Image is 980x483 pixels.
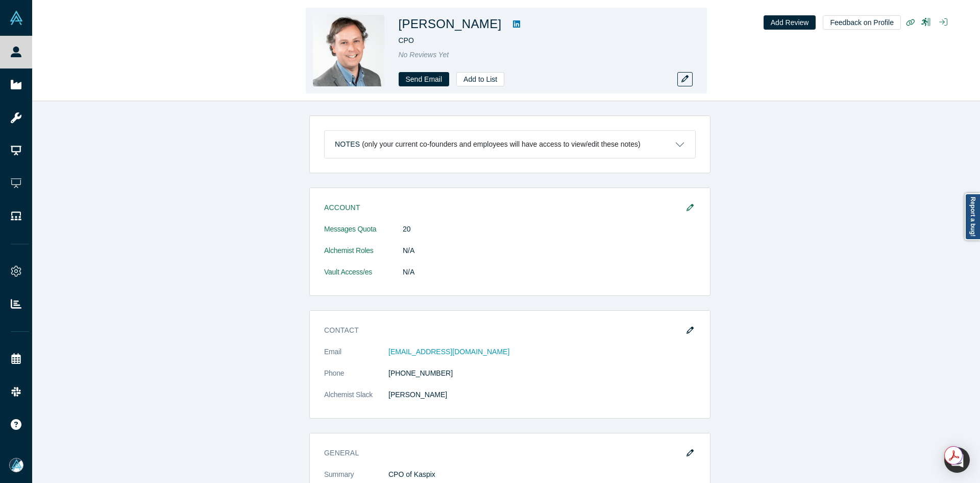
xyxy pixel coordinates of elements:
dt: Phone [324,368,388,389]
dt: Messages Quota [324,224,403,245]
p: CPO of Kaspix [388,469,696,480]
h1: [PERSON_NAME] [399,15,502,33]
button: Feedback on Profile [823,15,901,30]
a: [PHONE_NUMBER] [388,369,453,377]
dt: Email [324,347,388,368]
h3: Contact [324,325,681,336]
h3: Account [324,202,681,213]
h3: General [324,448,681,458]
button: Notes (only your current co-founders and employees will have access to view/edit these notes) [325,131,695,158]
a: Report a bug! [965,193,980,240]
dt: Vault Access/es [324,267,403,288]
dd: N/A [403,245,696,256]
dd: 20 [403,224,696,235]
button: Add Review [764,15,816,30]
dd: N/A [403,267,696,278]
dt: Alchemist Slack [324,389,388,411]
p: (only your current co-founders and employees will have access to view/edit these notes) [362,140,641,149]
a: Send Email [399,72,450,86]
img: Alchemist Vault Logo [9,11,23,25]
img: Mia Scott's Account [9,458,23,472]
a: [EMAIL_ADDRESS][DOMAIN_NAME] [388,348,509,356]
img: Andres Valdivieso's Profile Image [313,15,384,86]
button: Add to List [456,72,504,86]
span: No Reviews Yet [399,51,449,59]
span: CPO [399,36,414,44]
dt: Alchemist Roles [324,245,403,267]
h3: Notes [335,139,360,150]
dd: [PERSON_NAME] [388,389,696,400]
